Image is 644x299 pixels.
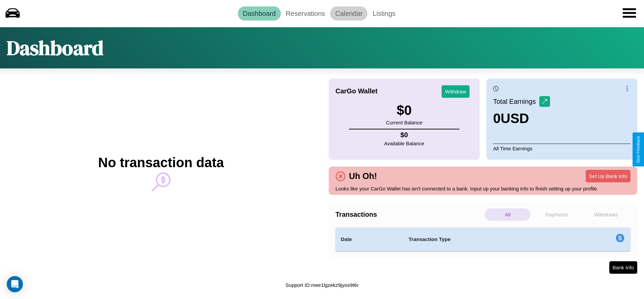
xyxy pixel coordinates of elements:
a: Dashboard [238,6,281,21]
h4: Transactions [335,211,483,218]
button: Set Up Bank Info [586,170,631,182]
button: Bank Info [609,261,637,274]
p: Total Earnings [493,95,539,108]
h4: CarGo Wallet [335,87,378,95]
h2: No transaction data [98,155,224,170]
p: Withdraws [583,208,629,221]
p: Looks like your CarGo Wallet has isn't connected to a bank. Input up your banking info to finish ... [335,184,631,193]
p: Available Balance [384,139,424,148]
h4: Uh Oh! [346,171,380,181]
p: Payments [534,208,580,221]
h3: $ 0 [386,103,422,118]
p: All [485,208,530,221]
h4: Transaction Type [409,235,561,243]
h3: 0 USD [493,111,550,126]
p: Support ID: mee1lgzekz9jyos9t6r [286,280,359,290]
p: Current Balance [386,118,422,127]
button: Withdraw [442,85,470,98]
a: Reservations [281,6,330,21]
a: Calendar [330,6,367,21]
table: simple table [335,228,631,251]
h4: $ 0 [384,131,424,139]
div: Open Intercom Messenger [7,276,23,292]
div: Give Feedback [636,136,641,163]
a: Listings [367,6,400,21]
h4: Date [341,235,398,243]
p: All Time Earnings [493,144,631,153]
h1: Dashboard [7,34,103,62]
